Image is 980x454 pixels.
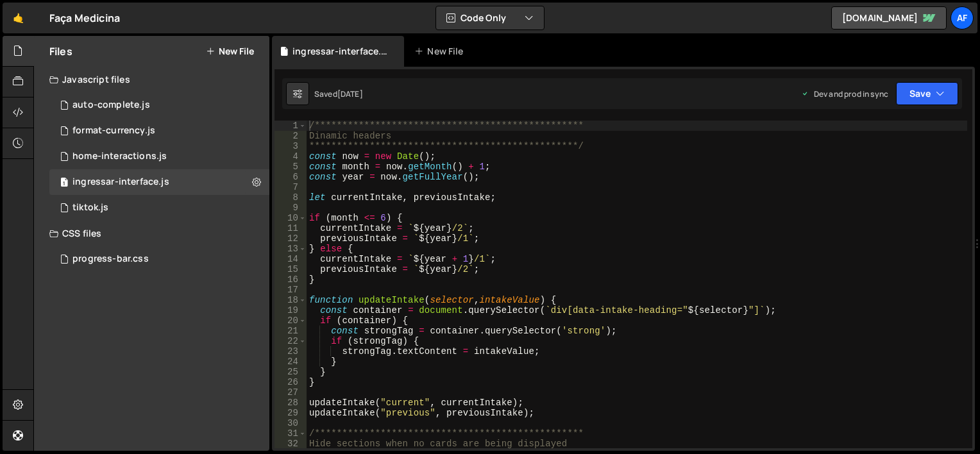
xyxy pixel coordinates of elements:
[275,346,307,357] div: 23
[49,118,269,144] div: 15187/44250.js
[275,428,307,439] div: 31
[275,315,307,326] div: 20
[275,182,307,192] div: 7
[275,172,307,182] div: 6
[275,377,307,387] div: 26
[72,151,167,162] div: home-interactions.js
[60,178,68,189] span: 1
[275,151,307,162] div: 4
[831,6,947,29] a: [DOMAIN_NAME]
[314,88,363,99] div: Saved
[49,195,269,221] div: 15187/41883.js
[49,169,269,195] div: 15187/44557.js
[275,244,307,254] div: 13
[49,10,120,26] div: Faça Medicina
[275,418,307,428] div: 30
[72,176,169,188] div: ingressar-interface.js
[414,45,468,58] div: New File
[275,131,307,141] div: 2
[34,67,269,92] div: Javascript files
[275,274,307,285] div: 16
[275,121,307,131] div: 1
[950,6,974,29] a: Af
[275,223,307,233] div: 11
[801,88,888,99] div: Dev and prod in sync
[275,203,307,213] div: 9
[72,125,155,137] div: format-currency.js
[275,398,307,408] div: 28
[206,46,254,56] button: New File
[275,213,307,223] div: 10
[275,141,307,151] div: 3
[275,336,307,346] div: 22
[72,202,108,214] div: tiktok.js
[72,253,149,265] div: progress-bar.css
[3,3,34,33] a: 🤙
[275,254,307,264] div: 14
[275,357,307,367] div: 24
[275,285,307,295] div: 17
[49,44,72,58] h2: Files
[34,221,269,246] div: CSS files
[337,88,363,99] div: [DATE]
[275,295,307,305] div: 18
[275,264,307,274] div: 15
[275,305,307,315] div: 19
[49,246,269,272] div: 15187/41950.css
[275,162,307,172] div: 5
[896,82,958,105] button: Save
[292,45,389,58] div: ingressar-interface.js
[275,439,307,449] div: 32
[49,92,269,118] div: 15187/41634.js
[436,6,544,29] button: Code Only
[275,192,307,203] div: 8
[275,233,307,244] div: 12
[275,367,307,377] div: 25
[72,99,150,111] div: auto-complete.js
[275,408,307,418] div: 29
[275,387,307,398] div: 27
[275,326,307,336] div: 21
[49,144,269,169] div: 15187/39831.js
